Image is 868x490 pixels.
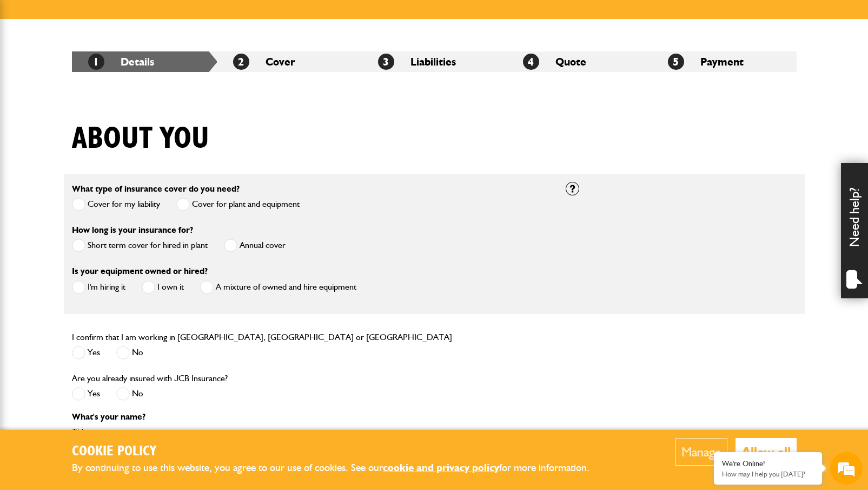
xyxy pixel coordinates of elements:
li: Details [72,51,217,72]
span: 1 [88,54,104,70]
span: 4 [523,54,539,70]
li: Payment [652,51,797,72]
p: By continuing to use this website, you agree to our use of cookies. See our for more information. [72,460,607,476]
div: Need help? [841,163,868,298]
span: 3 [378,54,394,70]
li: Quote [507,51,652,72]
div: We're Online! [722,459,814,468]
h2: Cookie Policy [72,443,607,460]
label: Title [72,428,549,436]
label: What type of insurance cover do you need? [72,185,240,193]
label: I'm hiring it [72,280,125,294]
label: Is your equipment owned or hired? [72,267,208,276]
h1: About you [72,121,209,157]
a: cookie and privacy policy [383,461,499,474]
label: How long is your insurance for? [72,226,193,234]
label: I confirm that I am working in [GEOGRAPHIC_DATA], [GEOGRAPHIC_DATA] or [GEOGRAPHIC_DATA] [72,333,452,342]
label: Annual cover [224,239,286,252]
label: A mixture of owned and hire equipment [200,280,356,294]
button: Allow all [736,438,797,466]
label: No [116,387,143,401]
label: No [116,346,143,360]
label: Are you already insured with JCB Insurance? [72,374,228,383]
label: I own it [142,280,184,294]
span: 5 [668,54,684,70]
label: Yes [72,346,100,360]
label: Cover for my liability [72,198,160,211]
button: Manage [675,438,727,466]
span: 2 [233,54,249,70]
label: Cover for plant and equipment [176,198,300,211]
label: Short term cover for hired in plant [72,239,208,252]
li: Liabilities [362,51,507,72]
li: Cover [217,51,362,72]
label: Yes [72,387,100,401]
p: How may I help you today? [722,470,814,478]
p: What's your name? [72,413,549,421]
